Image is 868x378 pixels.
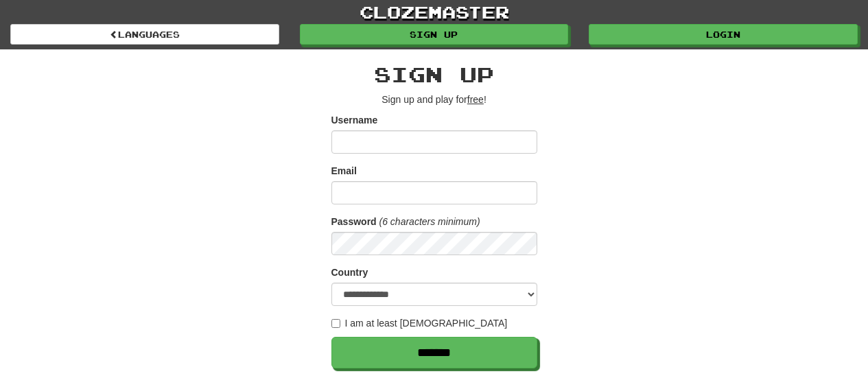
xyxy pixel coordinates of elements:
[331,319,340,328] input: I am at least [DEMOGRAPHIC_DATA]
[467,94,484,105] u: free
[589,24,858,45] a: Login
[331,164,357,178] label: Email
[331,316,508,330] label: I am at least [DEMOGRAPHIC_DATA]
[379,216,480,227] em: (6 characters minimum)
[331,113,378,127] label: Username
[331,93,537,106] p: Sign up and play for !
[10,24,279,45] a: Languages
[300,24,569,45] a: Sign up
[331,265,368,279] label: Country
[331,63,537,86] h2: Sign up
[331,215,377,228] label: Password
